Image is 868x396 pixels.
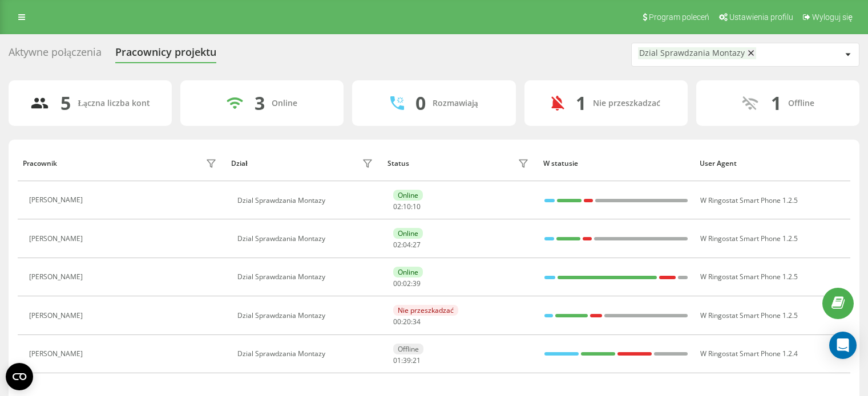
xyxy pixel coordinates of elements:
[700,272,798,281] span: W Ringostat Smart Phone 1.2.5
[393,241,421,249] div: : :
[29,312,86,320] div: [PERSON_NAME]
[393,280,421,288] div: : :
[543,160,689,168] div: W statusie
[29,273,86,281] div: [PERSON_NAME]
[403,317,411,326] span: 20
[60,92,71,114] div: 5
[231,160,247,168] div: Dział
[788,99,814,108] div: Offline
[23,160,57,168] div: Pracownik
[393,190,423,201] div: Online
[29,235,86,243] div: [PERSON_NAME]
[700,195,798,205] span: W Ringostat Smart Phone 1.2.5
[415,92,426,114] div: 0
[593,99,660,108] div: Nie przeszkadzać
[639,48,745,58] div: Dzial Sprawdzania Montazy
[403,279,411,288] span: 02
[700,349,798,358] span: W Ringostat Smart Phone 1.2.4
[393,279,401,288] span: 00
[237,312,376,320] div: Dzial Sprawdzania Montazy
[29,350,86,358] div: [PERSON_NAME]
[413,240,421,250] span: 27
[237,273,376,281] div: Dzial Sprawdzania Montazy
[393,318,421,326] div: : :
[413,317,421,326] span: 34
[393,305,458,316] div: Nie przeszkadzać
[403,356,411,365] span: 39
[272,99,297,108] div: Online
[6,363,33,390] button: Open CMP widget
[649,13,709,22] span: Program poleceń
[700,160,845,168] div: User Agent
[237,197,376,205] div: Dzial Sprawdzania Montazy
[393,240,401,250] span: 02
[413,356,421,365] span: 21
[9,46,102,64] div: Aktywne połączenia
[393,356,401,365] span: 01
[771,92,781,114] div: 1
[700,234,798,243] span: W Ringostat Smart Phone 1.2.5
[393,228,423,239] div: Online
[115,46,216,64] div: Pracownicy projektu
[393,317,401,326] span: 00
[812,13,853,22] span: Wyloguj się
[700,311,798,320] span: W Ringostat Smart Phone 1.2.5
[413,279,421,288] span: 39
[393,267,423,277] div: Online
[393,357,421,365] div: : :
[237,235,376,243] div: Dzial Sprawdzania Montazy
[255,92,265,114] div: 3
[237,350,376,358] div: Dzial Sprawdzania Montazy
[393,202,401,211] span: 02
[433,99,478,108] div: Rozmawiają
[387,160,409,168] div: Status
[403,202,411,211] span: 10
[413,202,421,211] span: 10
[829,332,857,359] div: Open Intercom Messenger
[393,203,421,211] div: : :
[393,344,423,354] div: Offline
[576,92,586,114] div: 1
[729,13,793,22] span: Ustawienia profilu
[78,99,150,108] div: Łączna liczba kont
[403,240,411,250] span: 04
[29,196,86,204] div: [PERSON_NAME]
